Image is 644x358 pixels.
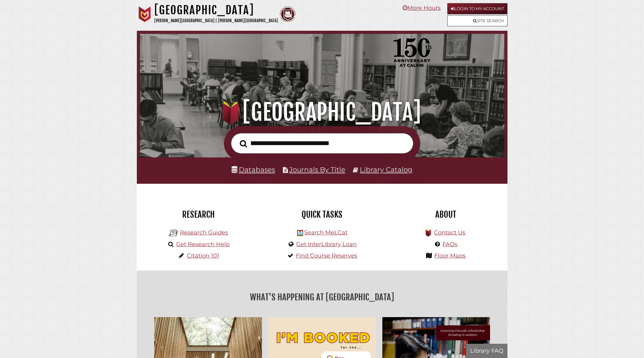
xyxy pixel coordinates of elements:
[187,252,219,259] a: Citation 101
[289,165,345,174] a: Journals By Title
[265,209,379,220] h2: Quick Tasks
[180,229,228,236] a: Research Guides
[447,15,507,26] a: Site Search
[232,165,275,174] a: Databases
[154,17,278,24] p: [PERSON_NAME][GEOGRAPHIC_DATA] | [PERSON_NAME][GEOGRAPHIC_DATA]
[169,228,178,238] img: Hekman Library Logo
[443,241,457,248] a: FAQs
[240,140,247,148] i: Search
[237,138,250,150] button: Search
[434,229,465,236] a: Contact Us
[297,230,303,236] img: Hekman Library Logo
[389,209,503,220] h2: About
[142,209,256,220] h2: Research
[280,6,296,22] img: Calvin Theological Seminary
[304,229,348,236] a: Search MeLCat
[296,252,357,259] a: Find Course Reserves
[434,252,466,259] a: Floor Maps
[150,98,494,126] h1: [GEOGRAPHIC_DATA]
[137,6,153,22] img: Calvin University
[176,241,230,248] a: Get Research Help
[403,4,441,11] a: More Hours
[296,241,357,248] a: Get InterLibrary Loan
[447,3,507,14] a: Login to My Account
[154,3,278,17] h1: [GEOGRAPHIC_DATA]
[360,165,412,174] a: Library Catalog
[142,290,503,304] h2: What's Happening at [GEOGRAPHIC_DATA]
